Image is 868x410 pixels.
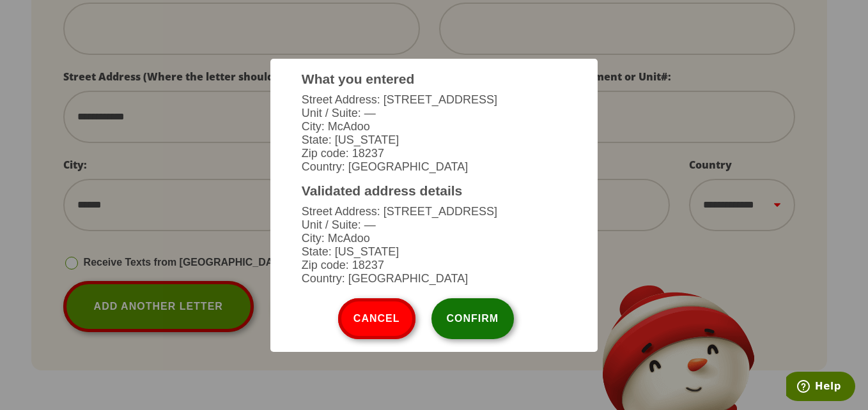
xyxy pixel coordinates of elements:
[302,147,566,160] li: Zip code: 18237
[302,259,566,272] li: Zip code: 18237
[338,298,415,339] button: Cancel
[302,120,566,133] li: City: McAdoo
[302,218,566,232] li: Unit / Suite: —
[302,160,566,174] li: Country: [GEOGRAPHIC_DATA]
[302,107,566,120] li: Unit / Suite: —
[302,72,566,87] h3: What you entered
[302,133,566,147] li: State: [US_STATE]
[786,372,855,404] iframe: Opens a widget where you can find more information
[302,272,566,285] li: Country: [GEOGRAPHIC_DATA]
[302,245,566,259] li: State: [US_STATE]
[431,298,515,339] button: Confirm
[302,183,566,199] h3: Validated address details
[302,93,566,107] li: Street Address: [STREET_ADDRESS]
[302,232,566,245] li: City: McAdoo
[302,205,566,218] li: Street Address: [STREET_ADDRESS]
